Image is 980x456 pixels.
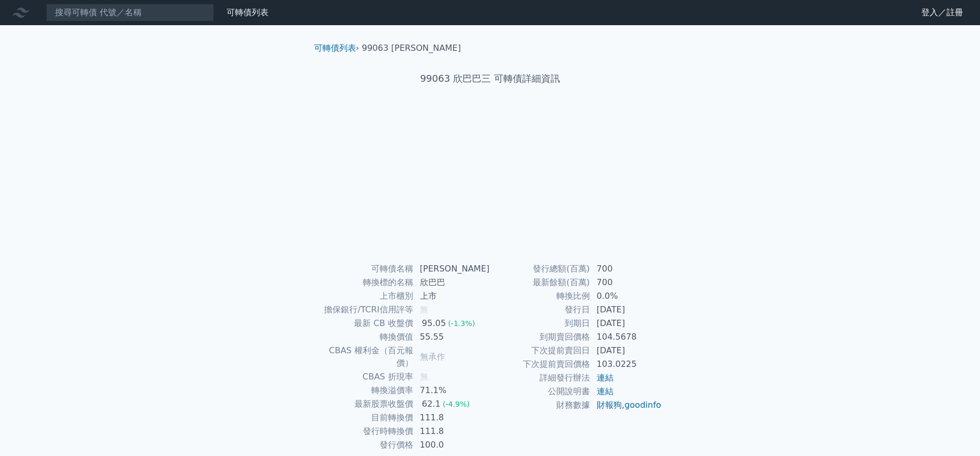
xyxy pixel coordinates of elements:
td: 轉換標的名稱 [318,276,414,289]
a: 連結 [597,373,613,383]
a: 連結 [597,386,613,396]
td: 最新 CB 收盤價 [318,317,414,330]
a: 財報狗 [597,400,622,410]
span: 無 [420,305,428,314]
td: 轉換比例 [490,289,590,303]
a: 登入／註冊 [913,4,972,21]
td: 104.5678 [590,330,662,344]
td: 擔保銀行/TCRI信用評等 [318,303,414,317]
input: 搜尋可轉債 代號／名稱 [46,4,214,21]
td: 可轉債名稱 [318,262,414,276]
td: 71.1% [414,384,490,397]
td: 55.55 [414,330,490,344]
span: 無承作 [420,352,445,362]
td: 轉換價值 [318,330,414,344]
td: [DATE] [590,303,662,317]
td: 財務數據 [490,398,590,412]
td: , [590,398,662,412]
td: 發行價格 [318,438,414,452]
div: 95.05 [420,317,448,330]
td: 到期日 [490,317,590,330]
td: CBAS 權利金（百元報價） [318,344,414,370]
h1: 99063 欣巴巴三 可轉債詳細資訊 [306,71,675,86]
span: (-4.9%) [443,400,470,408]
td: [PERSON_NAME] [414,262,490,276]
td: [DATE] [590,344,662,357]
td: 公開說明書 [490,385,590,398]
td: 最新股票收盤價 [318,397,414,411]
a: 可轉債列表 [314,43,356,53]
td: 700 [590,276,662,289]
span: 無 [420,372,428,382]
span: (-1.3%) [448,319,475,328]
a: goodinfo [624,400,661,410]
td: 最新餘額(百萬) [490,276,590,289]
td: 下次提前賣回價格 [490,357,590,371]
li: › [314,42,359,55]
td: 上市 [414,289,490,303]
td: 發行時轉換價 [318,425,414,438]
td: 詳細發行辦法 [490,371,590,385]
td: 欣巴巴 [414,276,490,289]
td: 上市櫃別 [318,289,414,303]
td: 700 [590,262,662,276]
div: 62.1 [420,398,443,410]
td: 103.0225 [590,357,662,371]
td: 111.8 [414,411,490,425]
td: 發行日 [490,303,590,317]
li: 99063 [PERSON_NAME] [362,42,461,55]
td: 下次提前賣回日 [490,344,590,357]
td: 到期賣回價格 [490,330,590,344]
td: 轉換溢價率 [318,384,414,397]
a: 可轉債列表 [227,7,268,17]
td: [DATE] [590,317,662,330]
td: 111.8 [414,425,490,438]
td: 0.0% [590,289,662,303]
td: 發行總額(百萬) [490,262,590,276]
td: 目前轉換價 [318,411,414,425]
td: CBAS 折現率 [318,370,414,384]
td: 100.0 [414,438,490,452]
